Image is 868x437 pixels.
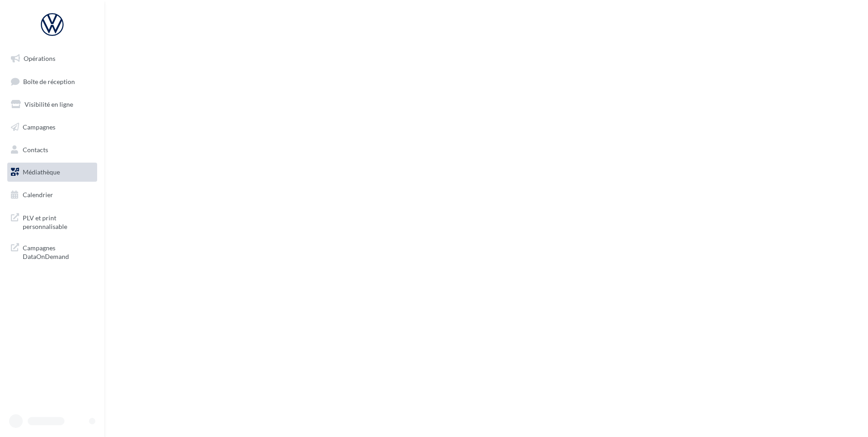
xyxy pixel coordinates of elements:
[5,95,99,114] a: Visibilité en ligne
[23,191,53,199] span: Calendrier
[5,238,99,265] a: Campagnes DataOnDemand
[23,77,75,85] span: Boîte de réception
[5,49,99,68] a: Opérations
[24,55,55,62] span: Opérations
[25,100,73,108] span: Visibilité en ligne
[23,242,94,261] span: Campagnes DataOnDemand
[23,212,94,231] span: PLV et print personnalisable
[5,185,99,204] a: Calendrier
[5,163,99,182] a: Médiathèque
[5,72,99,91] a: Boîte de réception
[5,208,99,235] a: PLV et print personnalisable
[5,140,99,159] a: Contacts
[23,123,55,131] span: Campagnes
[5,118,99,137] a: Campagnes
[23,145,48,153] span: Contacts
[23,168,60,176] span: Médiathèque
